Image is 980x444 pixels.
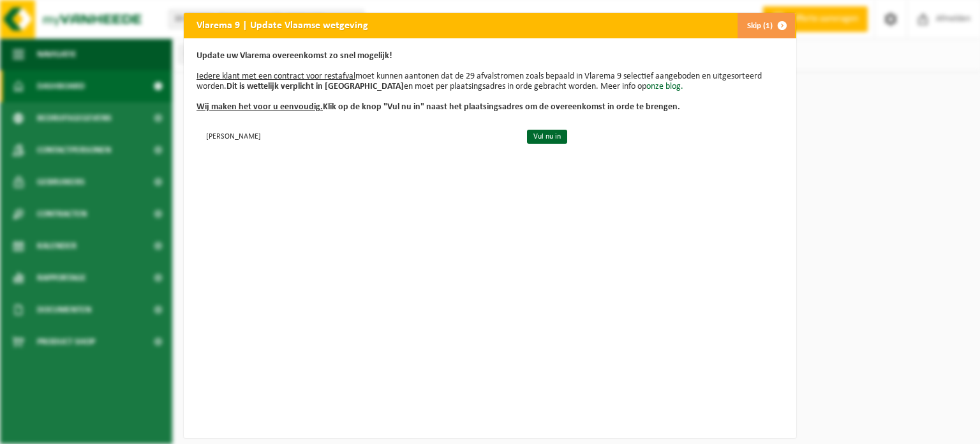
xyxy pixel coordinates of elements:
b: Update uw Vlarema overeenkomst zo snel mogelijk! [197,51,392,61]
a: Vul nu in [527,130,567,144]
a: onze blog. [646,82,683,91]
b: Klik op de knop "Vul nu in" naast het plaatsingsadres om de overeenkomst in orde te brengen. [197,102,680,112]
button: Skip (1) [737,13,795,38]
h2: Vlarema 9 | Update Vlaamse wetgeving [184,13,381,37]
u: Iedere klant met een contract voor restafval [197,72,355,81]
b: Dit is wettelijk verplicht in [GEOGRAPHIC_DATA] [226,82,404,91]
td: [PERSON_NAME] [197,125,516,146]
p: moet kunnen aantonen dat de 29 afvalstromen zoals bepaald in Vlarema 9 selectief aangeboden en ui... [197,51,783,112]
u: Wij maken het voor u eenvoudig. [197,102,323,112]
